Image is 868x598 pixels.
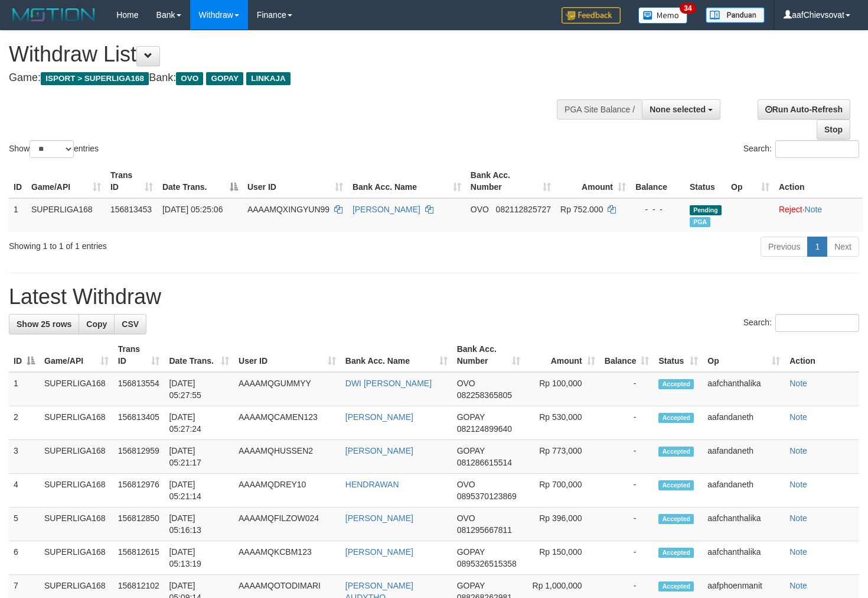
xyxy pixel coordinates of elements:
[658,447,694,457] span: Accepted
[726,164,774,198] th: Op: activate to sort column ascending
[600,372,654,406] td: -
[27,164,106,198] th: Game/API: activate to sort column ascending
[164,440,234,474] td: [DATE] 05:21:17
[703,372,785,406] td: aafchanthalika
[9,198,27,232] td: 1
[164,508,234,541] td: [DATE] 05:16:13
[113,541,165,575] td: 156812615
[774,198,863,232] td: ·
[600,508,654,541] td: -
[17,319,71,329] span: Show 25 rows
[40,406,113,440] td: SUPERLIGA168
[525,541,600,575] td: Rp 150,000
[658,413,694,423] span: Accepted
[743,314,859,332] label: Search:
[525,406,600,440] td: Rp 530,000
[457,424,512,434] span: Copy 082124899640 to clipboard
[457,513,475,523] span: OVO
[775,140,859,158] input: Search:
[466,164,556,198] th: Bank Acc. Number: activate to sort column ascending
[703,474,785,508] td: aafandaneth
[658,514,694,524] span: Accepted
[113,440,165,474] td: 156812959
[658,548,694,558] span: Accepted
[234,406,341,440] td: AAAAMQCAMEN123
[703,440,785,474] td: aafandaneth
[9,140,99,158] label: Show entries
[785,338,859,372] th: Action
[827,237,859,257] a: Next
[457,379,475,388] span: OVO
[164,372,234,406] td: [DATE] 05:27:55
[703,338,785,372] th: Op: activate to sort column ascending
[348,164,466,198] th: Bank Acc. Name: activate to sort column ascending
[457,458,512,467] span: Copy 081286615514 to clipboard
[775,314,859,332] input: Search:
[113,508,165,541] td: 156812850
[234,474,341,508] td: AAAAMQDREY10
[457,559,517,568] span: Copy 0895326515358 to clipboard
[789,480,807,489] a: Note
[176,72,203,85] span: OVO
[457,492,517,501] span: Copy 0895370123869 to clipboard
[345,547,413,557] a: [PERSON_NAME]
[341,338,452,372] th: Bank Acc. Name: activate to sort column ascending
[40,474,113,508] td: SUPERLIGA168
[638,7,688,24] img: Button%20Memo.svg
[9,6,99,24] img: MOTION_logo.png
[654,338,703,372] th: Status: activate to sort column ascending
[703,541,785,575] td: aafchanthalika
[556,164,631,198] th: Amount: activate to sort column ascending
[246,72,291,85] span: LINKAJA
[40,541,113,575] td: SUPERLIGA168
[9,474,40,508] td: 4
[631,164,685,198] th: Balance
[345,446,413,455] a: [PERSON_NAME]
[779,205,802,214] a: Reject
[9,541,40,575] td: 6
[658,581,694,591] span: Accepted
[758,99,850,119] a: Run Auto-Refresh
[9,285,859,309] h1: Latest Withdraw
[79,314,115,334] a: Copy
[650,105,706,114] span: None selected
[789,446,807,455] a: Note
[807,237,827,257] a: 1
[158,164,243,198] th: Date Trans.: activate to sort column descending
[525,338,600,372] th: Amount: activate to sort column ascending
[600,338,654,372] th: Balance: activate to sort column ascending
[635,203,680,215] div: - - -
[345,412,413,422] a: [PERSON_NAME]
[557,99,642,119] div: PGA Site Balance /
[247,205,329,214] span: AAAAMQXINGYUN99
[40,440,113,474] td: SUPERLIGA168
[774,164,863,198] th: Action
[234,338,341,372] th: User ID: activate to sort column ascending
[457,446,485,455] span: GOPAY
[658,480,694,490] span: Accepted
[9,164,27,198] th: ID
[9,43,567,66] h1: Withdraw List
[703,508,785,541] td: aafchanthalika
[789,412,807,422] a: Note
[164,338,234,372] th: Date Trans.: activate to sort column ascending
[40,508,113,541] td: SUPERLIGA168
[457,412,485,422] span: GOPAY
[457,581,485,590] span: GOPAY
[789,379,807,388] a: Note
[345,480,399,489] a: HENDRAWAN
[817,119,850,140] a: Stop
[9,235,353,252] div: Showing 1 to 1 of 1 entries
[690,217,710,227] span: Marked by aafphoenmanit
[600,406,654,440] td: -
[706,7,765,23] img: panduan.png
[234,372,341,406] td: AAAAMQGUMMYY
[562,7,621,24] img: Feedback.jpg
[457,480,475,489] span: OVO
[761,237,808,257] a: Previous
[685,164,726,198] th: Status
[164,474,234,508] td: [DATE] 05:21:14
[113,338,165,372] th: Trans ID: activate to sort column ascending
[457,525,512,535] span: Copy 081295667811 to clipboard
[703,406,785,440] td: aafandaneth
